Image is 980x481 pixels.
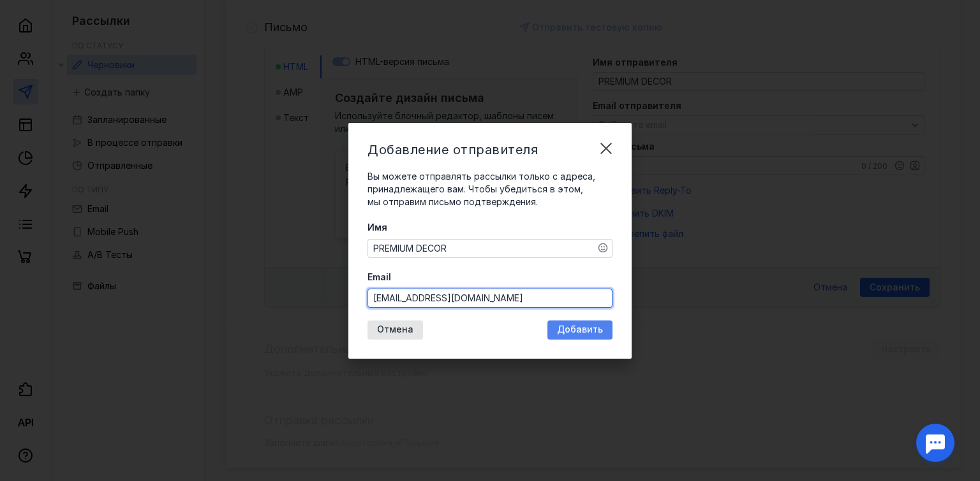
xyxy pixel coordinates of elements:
span: Имя [367,221,387,234]
button: Отмена [367,320,423,340]
span: Добавить [557,324,603,335]
span: Добавление отправителя [367,142,538,157]
span: Email [367,271,391,284]
span: Отмена [377,324,413,335]
textarea: PREMIUM DECOR [368,240,612,257]
span: Вы можете отправлять рассылки только с адреса, принадлежащего вам. Чтобы убедиться в этом, мы отп... [367,171,595,207]
button: Добавить [547,320,612,340]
